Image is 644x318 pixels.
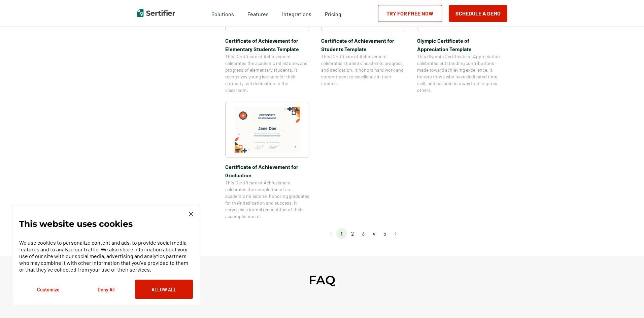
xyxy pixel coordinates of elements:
[325,9,341,17] a: Pricing
[321,53,405,87] span: This Certificate of Achievement celebrates students’ academic progress and dedication. It honors ...
[417,36,501,53] span: Olympic Certificate of Appreciation​ Template
[358,228,369,239] li: page 3
[610,286,644,318] iframe: Chat Widget
[211,9,234,17] span: Solutions
[225,179,309,220] span: This Certificate of Achievement celebrates the completion of an academic milestone, honoring grad...
[369,228,379,239] li: page 4
[137,9,175,17] img: Sertifier | Digital Credentialing Platform
[309,273,335,287] h2: FAQ
[282,9,311,17] a: Integrations
[321,36,405,53] span: Certificate of Achievement for Students Template
[390,228,401,239] button: Go to next page
[225,53,309,94] span: This Certificate of Achievement celebrates the academic milestones and progress of elementary stu...
[19,239,193,273] p: We use cookies to personalize content and ads, to provide social media features and to analyze ou...
[282,11,311,17] span: Integrations
[325,11,341,17] span: Pricing
[379,228,390,239] li: page 5
[135,280,193,299] button: Allow All
[347,228,358,239] li: page 2
[449,5,507,22] button: Schedule a Demo
[378,5,442,22] a: Try for Free Now
[417,53,501,94] span: This Olympic Certificate of Appreciation celebrates outstanding contributions made toward achievi...
[336,228,347,239] li: page 1
[235,107,300,153] img: Certificate of Achievement for Graduation
[225,36,309,53] span: Certificate of Achievement for Elementary Students Template
[225,102,309,220] a: Certificate of Achievement for GraduationCertificate of Achievement for GraduationThis Certificat...
[247,9,269,17] span: Features
[77,280,135,299] button: Deny All
[19,280,77,299] button: Customize
[189,212,193,216] img: Cookie Popup Close
[19,220,133,227] p: This website uses cookies
[225,163,309,179] span: Certificate of Achievement for Graduation
[326,228,336,239] button: Go to previous page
